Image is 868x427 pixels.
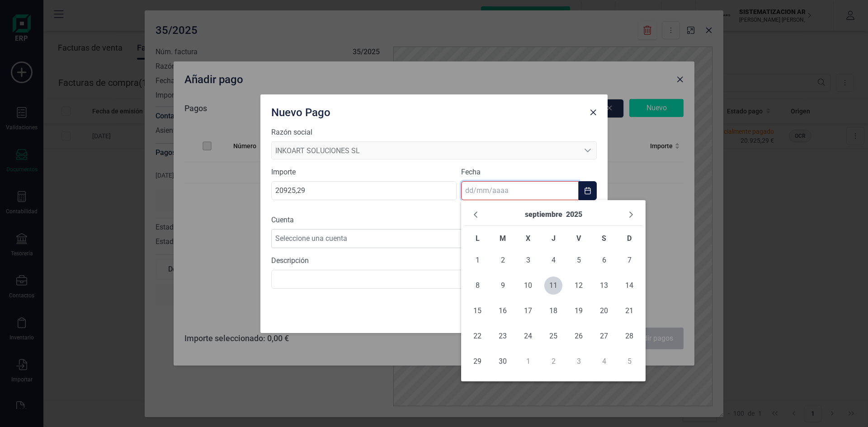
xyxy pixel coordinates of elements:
[617,349,642,374] td: 5
[541,273,566,298] td: 11
[617,273,642,298] td: 14
[566,298,591,324] td: 19
[461,167,597,178] label: Fecha
[576,234,581,243] span: V
[595,302,613,320] span: 20
[461,200,646,381] div: Choose Date
[541,349,566,374] td: 2
[271,215,597,225] label: Cuenta
[566,349,591,374] td: 3
[468,207,483,222] button: Previous Month
[586,105,600,120] button: Close
[490,349,515,374] td: 30
[494,251,512,269] span: 2
[461,181,579,200] input: dd/mm/aaaa
[268,102,586,120] div: Nuevo Pago
[617,248,642,273] td: 7
[595,327,613,345] span: 27
[490,324,515,349] td: 23
[468,251,486,269] span: 1
[465,248,490,273] td: 1
[271,167,457,178] label: Importe
[591,324,617,349] td: 27
[570,251,588,269] span: 5
[476,234,480,243] span: L
[494,302,512,320] span: 16
[591,273,617,298] td: 13
[620,302,638,320] span: 21
[494,327,512,345] span: 23
[620,327,638,345] span: 28
[541,248,566,273] td: 4
[544,327,562,345] span: 25
[468,352,486,371] span: 29
[465,298,490,324] td: 15
[544,251,562,269] span: 4
[570,277,588,295] span: 12
[579,181,597,200] button: Choose Date
[544,277,562,295] span: 11
[515,248,541,273] td: 3
[271,127,312,138] label: Razón social
[468,277,486,295] span: 8
[566,248,591,273] td: 5
[570,327,588,345] span: 26
[468,302,486,320] span: 15
[465,273,490,298] td: 8
[515,273,541,298] td: 10
[591,248,617,273] td: 6
[468,327,486,345] span: 22
[552,234,556,243] span: J
[519,327,537,345] span: 24
[602,234,606,243] span: S
[526,234,530,243] span: X
[620,277,638,295] span: 14
[525,207,562,222] button: Choose Month
[494,352,512,371] span: 30
[515,298,541,324] td: 17
[519,277,537,295] span: 10
[515,349,541,374] td: 1
[515,324,541,349] td: 24
[595,277,613,295] span: 13
[570,302,588,320] span: 19
[494,277,512,295] span: 9
[465,349,490,374] td: 29
[566,207,582,222] button: Choose Year
[566,273,591,298] td: 12
[541,298,566,324] td: 18
[271,255,597,266] label: Descripción
[591,298,617,324] td: 20
[595,251,613,269] span: 6
[617,324,642,349] td: 28
[490,273,515,298] td: 9
[544,302,562,320] span: 18
[465,324,490,349] td: 22
[500,234,506,243] span: M
[272,230,579,248] span: Seleccione una cuenta
[617,298,642,324] td: 21
[591,349,617,374] td: 4
[624,207,638,222] button: Next Month
[490,248,515,273] td: 2
[519,251,537,269] span: 3
[627,234,632,243] span: D
[566,324,591,349] td: 26
[541,324,566,349] td: 25
[620,251,638,269] span: 7
[519,302,537,320] span: 17
[490,298,515,324] td: 16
